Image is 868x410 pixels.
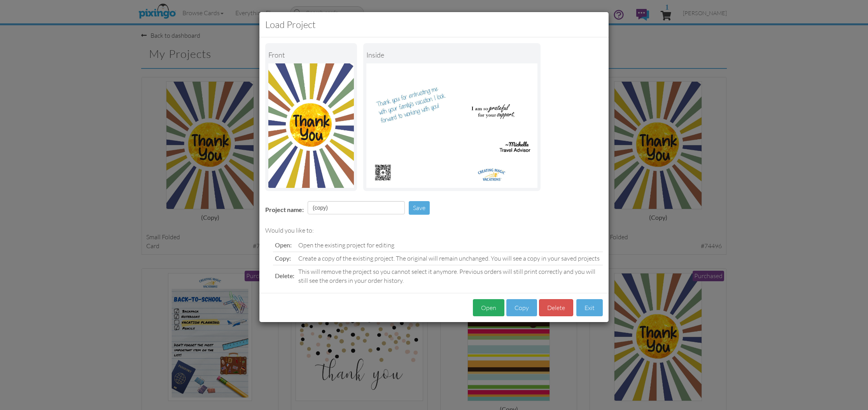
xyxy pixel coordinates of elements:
[409,201,430,215] button: Save
[268,46,354,63] div: Front
[296,239,603,252] td: Open the existing project for editing
[265,18,603,31] h3: Load Project
[576,299,603,317] button: Exit
[539,299,573,317] button: Delete
[296,265,603,287] td: This will remove the project so you cannot select it anymore. Previous orders will still print co...
[275,254,291,262] span: Copy:
[265,205,304,214] label: Project name:
[366,46,537,63] div: inside
[275,241,292,249] span: Open:
[265,226,603,235] div: Would you like to:
[506,299,537,317] button: Copy
[268,63,354,188] img: Landscape Image
[308,201,405,214] input: Enter project name
[275,272,294,279] span: Delete:
[473,299,504,317] button: Open
[366,63,537,188] img: Portrait Image
[296,252,603,265] td: Create a copy of the existing project. The original will remain unchanged. You will see a copy in...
